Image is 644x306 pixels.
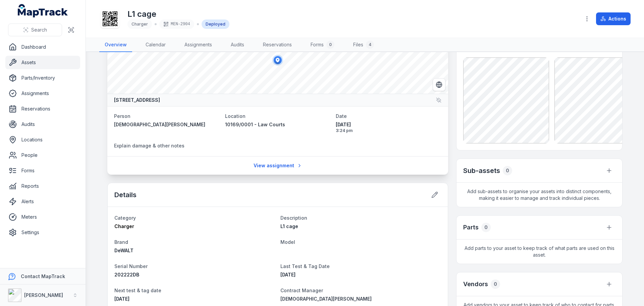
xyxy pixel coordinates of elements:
span: Location [225,113,246,119]
span: 3:24 pm [336,128,441,133]
a: [DEMOGRAPHIC_DATA][PERSON_NAME] [114,121,220,128]
a: Audits [225,38,250,52]
span: Next test & tag date [114,288,161,293]
strong: [PERSON_NAME] [24,292,63,298]
h2: Details [114,190,137,200]
a: Parts/Inventory [5,71,80,85]
a: People [5,148,80,162]
div: 0 [326,41,334,49]
a: Calendar [140,38,171,52]
a: Files4 [348,38,379,52]
span: Add sub-assets to organise your assets into distinct components, making it easier to manage and t... [457,183,622,207]
span: Description [280,215,307,221]
span: [DATE] [336,121,441,128]
span: L1 cage [280,223,298,229]
div: 0 [491,279,500,289]
a: Dashboard [5,40,80,54]
h3: Parts [463,223,479,232]
span: Date [336,113,347,119]
span: Add parts to your asset to keep track of what parts are used on this asset. [457,239,622,264]
a: Meters [5,210,80,224]
a: Assignments [5,87,80,100]
span: Model [280,239,295,245]
span: Contract Manager [280,288,323,293]
span: Explain damage & other notes [114,143,184,148]
a: Overview [99,38,132,52]
span: Serial Number [114,263,148,269]
time: 4/10/2026, 12:00:00 AM [114,296,129,302]
a: Settings [5,226,80,239]
a: Alerts [5,195,80,208]
time: 10/10/2025, 12:00:00 AM [280,272,296,277]
a: Reservations [5,102,80,116]
span: 202222DB [114,272,139,277]
span: Charger [114,223,134,229]
a: View assignment [249,159,307,172]
a: [DEMOGRAPHIC_DATA][PERSON_NAME] [280,296,441,302]
div: 0 [481,223,491,232]
span: Last Test & Tag Date [280,263,330,269]
a: Forms [5,164,80,177]
a: Assets [5,56,80,69]
span: [DATE] [114,296,129,302]
span: Category [114,215,136,221]
span: Person [114,113,130,119]
button: Search [8,24,62,36]
h3: Vendors [463,279,488,289]
strong: Contact MapTrack [21,273,65,279]
span: Charger [131,21,148,27]
a: Reports [5,179,80,193]
span: Brand [114,239,128,245]
a: Reservations [258,38,297,52]
time: 8/14/2025, 3:24:20 PM [336,121,441,133]
a: Assignments [179,38,217,52]
button: Switch to Satellite View [433,78,445,91]
div: Deployed [202,19,229,29]
div: 0 [503,166,512,175]
a: Forms0 [305,38,340,52]
a: 10169/0001 - Law Courts [225,121,331,128]
span: Search [31,27,47,33]
span: 10169/0001 - Law Courts [225,122,285,127]
a: Locations [5,133,80,146]
strong: [STREET_ADDRESS] [114,97,160,103]
canvas: Map [107,27,448,94]
a: Audits [5,118,80,131]
h2: Sub-assets [463,166,500,175]
span: DeWALT [114,248,133,253]
span: [DATE] [280,272,296,277]
div: 4 [366,41,374,49]
a: MapTrack [18,4,68,17]
button: Actions [596,12,631,25]
h1: L1 cage [127,9,229,19]
div: MEN-2904 [159,19,194,29]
